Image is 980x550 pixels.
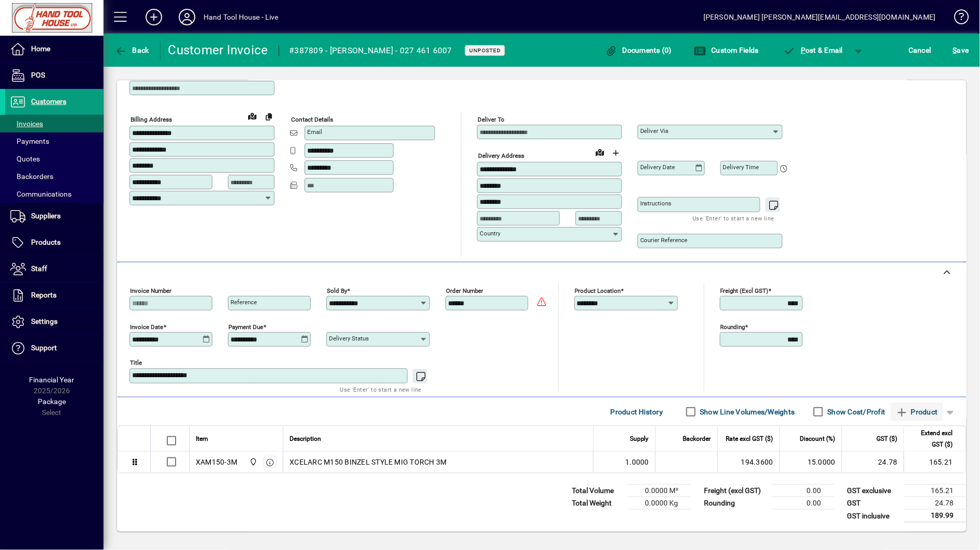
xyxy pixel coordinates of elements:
td: 165.21 [904,485,967,497]
span: Reports [31,291,56,299]
span: Communications [10,190,71,198]
td: 24.78 [904,497,967,510]
td: GST [842,497,904,510]
mat-label: Freight (excl GST) [720,287,769,294]
a: View on map [244,108,261,124]
td: Freight (excl GST) [699,485,772,497]
span: 1.0000 [626,457,650,467]
mat-label: Courier Reference [640,236,688,244]
button: Add [137,8,170,26]
span: Suppliers [31,212,61,220]
button: Save [950,41,972,60]
span: Financial Year [30,376,75,384]
a: Home [5,36,104,62]
button: Copy to Delivery address [261,108,277,125]
button: Documents (0) [602,41,675,60]
span: Cancel [909,42,932,58]
span: Description [290,433,321,444]
span: Customers [31,97,66,106]
a: Products [5,230,104,256]
span: Support [31,344,57,352]
span: Rate excl GST ($) [726,433,773,444]
a: Support [5,335,104,361]
button: Profile [170,8,204,26]
span: Item [196,433,208,444]
mat-label: Payment due [228,323,263,331]
mat-label: Reference [230,299,257,306]
mat-label: Rounding [720,323,745,331]
td: 165.21 [904,452,966,472]
span: Staff [31,264,47,273]
div: [PERSON_NAME] [PERSON_NAME][EMAIL_ADDRESS][DOMAIN_NAME] [703,9,936,25]
td: Total Weight [567,497,629,510]
span: Product History [611,404,664,420]
td: Total Volume [567,485,629,497]
button: Product [891,403,943,421]
span: ost & Email [783,46,843,54]
mat-label: Deliver via [640,127,669,135]
mat-label: Delivery date [640,163,675,171]
a: Invoices [5,115,104,132]
span: Invoices [10,120,43,128]
span: GST ($) [877,433,898,444]
a: Staff [5,256,104,282]
mat-label: Sold by [327,287,347,294]
td: 24.78 [842,452,904,472]
a: POS [5,63,104,88]
span: Frankton [247,456,258,468]
div: Hand Tool House - Live [204,9,279,25]
span: Supply [630,433,649,444]
a: View on map [592,144,608,160]
span: Products [31,238,61,246]
span: POS [31,71,45,79]
a: Backorders [5,168,104,185]
button: Post & Email [778,41,848,60]
mat-label: Order number [446,287,483,294]
mat-label: Product location [575,287,621,294]
a: Reports [5,283,104,308]
span: Quotes [10,155,40,163]
span: Documents (0) [605,46,672,54]
mat-label: Delivery status [329,335,369,342]
span: Payments [10,137,49,145]
a: Suppliers [5,203,104,229]
td: 189.99 [904,510,967,523]
span: Extend excl GST ($) [911,427,953,450]
td: GST exclusive [842,485,904,497]
span: Discount (%) [800,433,835,444]
span: Home [31,44,50,53]
span: Back [114,46,149,54]
button: Cancel [906,41,934,60]
td: GST inclusive [842,510,904,523]
td: 0.0000 Kg [629,497,691,510]
mat-label: Email [307,128,322,136]
span: Product [896,404,938,420]
td: 0.0000 M³ [629,485,691,497]
mat-label: Invoice number [130,287,171,294]
span: Backorder [683,433,711,444]
span: Unposted [469,47,501,54]
a: Communications [5,185,104,203]
td: 0.00 [772,497,834,510]
div: #387809 - [PERSON_NAME] - 027 461 6007 [290,42,453,59]
app-page-header-button: Back [104,41,161,60]
span: Backorders [10,172,53,181]
div: Customer Invoice [168,42,268,58]
mat-label: Instructions [640,200,672,207]
span: XCELARC M150 BINZEL STYLE MIG TORCH 3M [290,457,447,467]
mat-hint: Use 'Enter' to start a new line [340,383,422,395]
a: Settings [5,309,104,335]
td: 15.0000 [780,452,842,472]
td: Rounding [699,497,772,510]
button: Custom Fields [691,41,761,60]
span: S [953,46,957,54]
mat-hint: Use 'Enter' to start a new line [693,212,774,224]
button: Choose address [608,144,625,161]
label: Show Cost/Profit [826,407,886,417]
mat-label: Deliver To [478,116,505,123]
a: Knowledge Base [946,2,967,36]
span: Custom Fields [694,46,759,54]
a: Quotes [5,150,104,168]
button: Product History [607,403,668,421]
mat-label: Title [130,360,142,367]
